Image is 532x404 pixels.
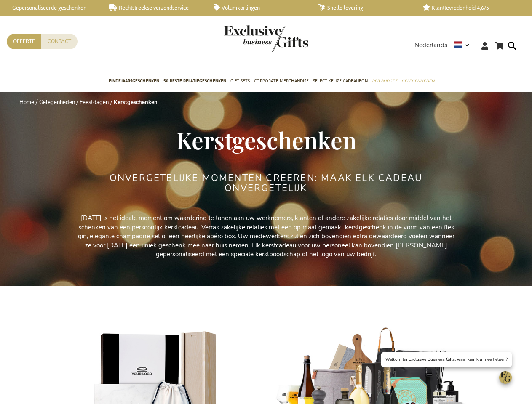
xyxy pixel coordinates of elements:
[163,71,226,92] a: 50 beste relatiegeschenken
[423,4,514,11] a: Klanttevredenheid 4,6/5
[254,71,309,92] a: Corporate Merchandise
[41,34,78,49] a: Contact
[414,40,447,50] span: Nederlands
[254,77,309,85] span: Corporate Merchandise
[109,4,201,11] a: Rechtstreekse verzendservice
[176,124,356,155] span: Kerstgeschenken
[39,98,75,106] a: Gelegenheden
[114,98,158,106] strong: Kerstgeschenken
[214,4,305,11] a: Volumkortingen
[230,71,250,92] a: Gift Sets
[19,98,34,106] a: Home
[77,214,456,259] p: [DATE] is het ideale moment om waardering te tonen aan uw werknemers, klanten of andere zakelijke...
[224,25,266,53] a: store logo
[80,98,109,106] a: Feestdagen
[401,71,434,92] a: Gelegenheden
[313,71,368,92] a: Select Keuze Cadeaubon
[4,4,96,11] a: Gepersonaliseerde geschenken
[313,77,368,85] span: Select Keuze Cadeaubon
[230,77,250,85] span: Gift Sets
[224,25,308,53] img: Exclusive Business gifts logo
[109,71,159,92] a: Eindejaarsgeschenken
[109,77,159,85] span: Eindejaarsgeschenken
[108,173,424,193] h2: ONVERGETELIJKE MOMENTEN CREËREN: MAAK ELK CADEAU ONVERGETELIJK
[163,77,226,85] span: 50 beste relatiegeschenken
[401,77,434,85] span: Gelegenheden
[318,4,410,11] a: Snelle levering
[7,34,41,49] a: Offerte
[372,77,397,85] span: Per Budget
[372,71,397,92] a: Per Budget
